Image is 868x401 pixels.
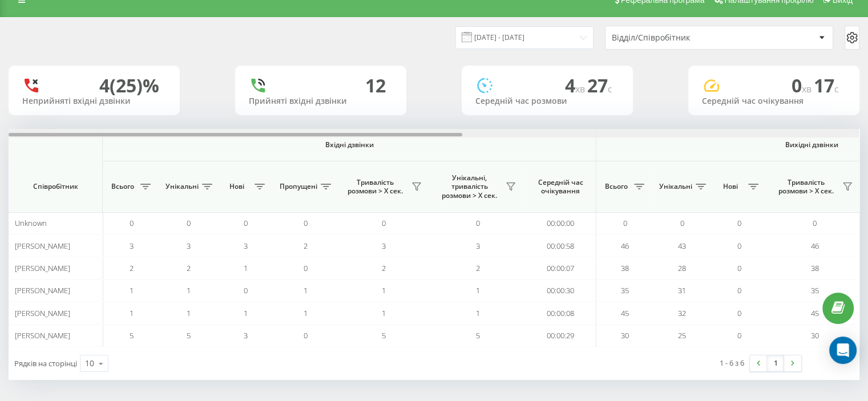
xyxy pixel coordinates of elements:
span: 1 [476,285,480,295]
span: 45 [811,308,819,318]
span: 1 [187,308,191,318]
div: Open Intercom Messenger [829,337,857,364]
div: Відділ/Співробітник [612,33,748,43]
span: Унікальні [659,182,692,191]
span: Пропущені [280,182,317,191]
span: 30 [621,330,629,341]
span: Унікальні [165,182,199,191]
span: 1 [304,308,308,318]
span: 2 [382,263,386,273]
div: Неприйняті вхідні дзвінки [22,96,166,106]
span: 27 [587,73,612,98]
span: [PERSON_NAME] [15,241,70,251]
div: Прийняті вхідні дзвінки [249,96,393,106]
span: 3 [130,241,134,251]
span: 43 [678,241,686,251]
span: 0 [792,73,814,98]
span: 30 [811,330,819,341]
span: 1 [382,285,386,295]
span: хв [802,83,814,95]
span: 1 [304,285,308,295]
span: 0 [382,218,386,228]
span: Тривалість розмови > Х сек. [342,178,408,196]
span: Unknown [15,218,47,228]
td: 00:00:29 [525,325,596,347]
span: [PERSON_NAME] [15,308,70,318]
span: 0 [244,285,248,295]
span: 46 [811,241,819,251]
td: 00:00:58 [525,234,596,257]
span: c [834,83,839,95]
div: 12 [365,75,386,96]
span: 45 [621,308,629,318]
span: Вхідні дзвінки [132,140,566,149]
span: 0 [476,218,480,228]
span: [PERSON_NAME] [15,330,70,341]
span: 46 [621,241,629,251]
span: Нові [716,182,745,191]
span: 1 [244,263,248,273]
span: Рядків на сторінці [14,358,77,368]
span: Тривалість розмови > Х сек. [773,178,839,196]
span: 3 [382,241,386,251]
div: 10 [85,358,94,369]
span: [PERSON_NAME] [15,285,70,295]
span: 0 [813,218,817,228]
a: 1 [767,355,784,371]
span: Всього [602,182,631,191]
span: 35 [811,285,819,295]
span: 25 [678,330,686,341]
span: 31 [678,285,686,295]
span: 5 [187,330,191,341]
span: 0 [737,263,741,273]
span: Співробітник [18,182,92,191]
span: 3 [476,241,480,251]
span: 35 [621,285,629,295]
div: 1 - 6 з 6 [720,357,744,368]
span: 1 [130,285,134,295]
span: 5 [382,330,386,341]
span: c [608,83,612,95]
div: Середній час очікування [702,96,846,106]
span: 1 [382,308,386,318]
span: 0 [737,241,741,251]
span: 38 [621,263,629,273]
td: 00:00:00 [525,212,596,234]
span: 0 [187,218,191,228]
span: 2 [187,263,191,273]
span: 0 [304,263,308,273]
span: 38 [811,263,819,273]
span: 17 [814,73,839,98]
span: 0 [680,218,684,228]
span: Нові [223,182,251,191]
span: 0 [130,218,134,228]
span: 0 [304,330,308,341]
span: 2 [476,263,480,273]
td: 00:00:07 [525,257,596,280]
span: 5 [130,330,134,341]
span: Унікальні, тривалість розмови > Х сек. [437,173,502,200]
span: Середній час очікування [534,178,587,196]
span: 1 [476,308,480,318]
span: 3 [244,241,248,251]
span: 32 [678,308,686,318]
span: 1 [130,308,134,318]
span: 0 [737,308,741,318]
span: Всього [108,182,137,191]
span: 5 [476,330,480,341]
span: 2 [304,241,308,251]
span: хв [575,83,587,95]
span: 28 [678,263,686,273]
span: 0 [737,330,741,341]
div: Середній час розмови [475,96,619,106]
span: 2 [130,263,134,273]
td: 00:00:08 [525,302,596,324]
span: 1 [244,308,248,318]
span: 3 [187,241,191,251]
span: 0 [737,285,741,295]
div: 4 (25)% [99,75,159,96]
span: 1 [187,285,191,295]
span: 0 [244,218,248,228]
span: 4 [565,73,587,98]
span: 0 [623,218,627,228]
